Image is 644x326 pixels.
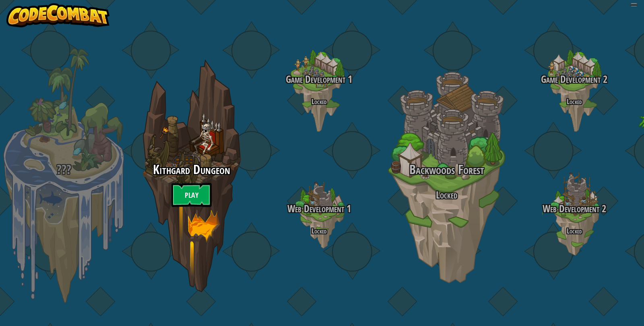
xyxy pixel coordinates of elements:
button: Adjust volume [630,3,638,6]
img: CodeCombat - Learn how to code by playing a game [6,3,109,27]
span: Game Development 2 [541,72,607,86]
h4: Locked [510,227,638,235]
a: Play [171,183,212,207]
h3: Locked [383,190,510,201]
span: Web Development 2 [543,202,606,215]
span: Web Development 1 [287,202,351,215]
span: Game Development 1 [286,72,352,86]
h4: Locked [255,98,383,105]
h4: Locked [255,227,383,235]
span: Backwoods Forest [409,161,484,178]
h4: Locked [510,98,638,105]
span: Kithgard Dungeon [153,161,230,178]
